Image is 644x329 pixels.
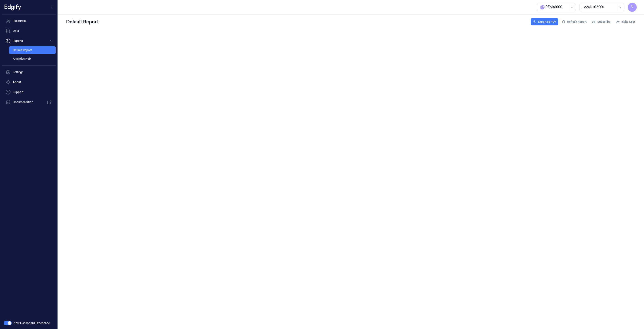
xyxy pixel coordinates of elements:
button: Toggle Navigation [48,3,56,11]
a: Settings [2,68,56,77]
span: Export as PDF [538,20,556,24]
a: Documentation [2,98,56,107]
button: Invite User [614,18,637,25]
a: Support [2,88,56,97]
button: Reports [2,36,56,45]
span: R e [540,5,545,10]
a: Resources [2,16,56,25]
div: Default Report [65,18,99,26]
button: About [2,78,56,87]
span: Refresh Report [567,20,586,24]
button: Subscribe [590,18,612,25]
span: Invite User [621,20,635,24]
button: Export as PDF [531,18,558,25]
button: V [628,3,637,12]
a: Analytics Hub [9,55,56,63]
span: Subscribe [597,20,610,24]
a: Default Report [9,46,56,54]
button: Refresh Report [560,18,588,25]
a: Data [2,26,56,35]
